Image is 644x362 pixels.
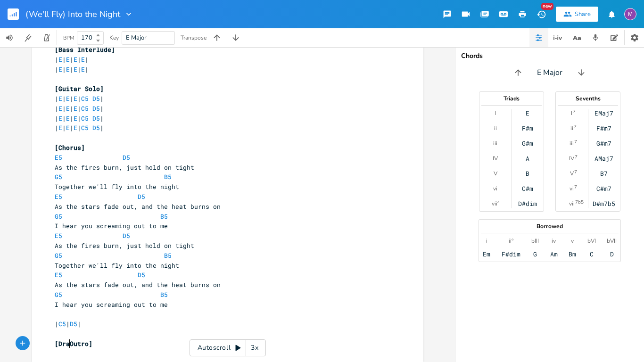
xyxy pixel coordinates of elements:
[532,6,551,23] button: New
[66,94,70,103] span: E
[160,212,168,221] span: B5
[58,114,62,123] span: E
[593,200,615,207] div: D#m7b5
[109,35,119,41] div: Key
[574,183,577,191] sup: 7
[81,55,85,64] span: E
[569,250,576,258] div: Bm
[596,185,611,192] div: C#m7
[574,123,577,131] sup: 7
[63,35,74,41] div: BPM
[74,65,77,74] span: E
[575,153,578,161] sup: 7
[66,104,70,113] span: E
[533,250,537,258] div: G
[493,140,497,147] div: iii
[55,192,62,201] span: E5
[526,170,529,177] div: B
[55,45,115,54] span: [Bass Interlude]
[55,271,62,279] span: E5
[58,320,66,328] span: C5
[126,33,147,42] span: E Major
[495,109,496,117] div: I
[55,231,62,240] span: E5
[81,65,85,74] span: E
[509,237,513,245] div: ii°
[522,185,533,192] div: C#m
[600,170,608,177] div: B7
[55,290,62,299] span: G5
[575,198,584,206] sup: 7b5
[587,237,596,245] div: bVI
[92,123,100,132] span: D5
[66,114,70,123] span: E
[556,96,620,101] div: Sevenths
[160,290,168,299] span: B5
[574,168,577,176] sup: 7
[58,94,62,103] span: E
[74,114,77,123] span: E
[58,65,62,74] span: E
[556,7,598,22] button: Share
[571,237,574,245] div: v
[575,10,591,18] div: Share
[55,222,168,230] span: I hear you screaming out to me
[550,250,558,258] div: Am
[55,202,221,211] span: As the stars fade out, and the heat burns on
[483,250,490,258] div: Em
[55,114,104,123] span: | | | | |
[74,55,77,64] span: E
[58,123,62,132] span: E
[573,108,576,115] sup: 7
[55,320,81,328] span: | | |
[569,200,575,207] div: vii
[594,109,613,117] div: EMaj7
[55,212,62,221] span: G5
[66,55,70,64] span: E
[461,53,638,59] div: Chords
[518,200,537,207] div: D#dim
[92,104,100,113] span: D5
[492,200,499,207] div: vii°
[522,140,533,147] div: G#m
[55,123,104,132] span: | | | | |
[596,124,611,132] div: F#m7
[55,163,194,172] span: As the fires burn, just hold on tight
[55,241,194,250] span: As the fires burn, just hold on tight
[55,261,179,270] span: Together we'll fly into the night
[81,123,89,132] span: C5
[570,170,574,177] div: V
[74,104,77,113] span: E
[494,170,497,177] div: V
[570,124,573,132] div: ii
[123,231,130,240] span: D5
[66,65,70,74] span: E
[574,138,577,146] sup: 7
[552,237,556,245] div: iv
[624,8,636,20] div: mac_mclachlan
[571,109,572,117] div: I
[569,155,574,162] div: IV
[531,237,539,245] div: bIII
[55,65,89,74] span: | | | | |
[81,114,89,123] span: C5
[526,109,529,117] div: E
[479,96,544,101] div: Triads
[590,250,594,258] div: C
[570,140,574,147] div: iii
[81,104,89,113] span: C5
[55,55,89,64] span: | | | | |
[25,10,120,18] span: (We'll Fly) Into the Night
[92,94,100,103] span: D5
[502,250,520,258] div: F#dim
[610,250,614,258] div: D
[541,3,553,10] div: New
[92,114,100,123] span: D5
[596,140,611,147] div: G#m7
[493,185,497,192] div: vi
[164,173,172,181] span: B5
[70,320,77,328] span: D5
[74,94,77,103] span: E
[138,271,145,279] span: D5
[55,153,62,162] span: E5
